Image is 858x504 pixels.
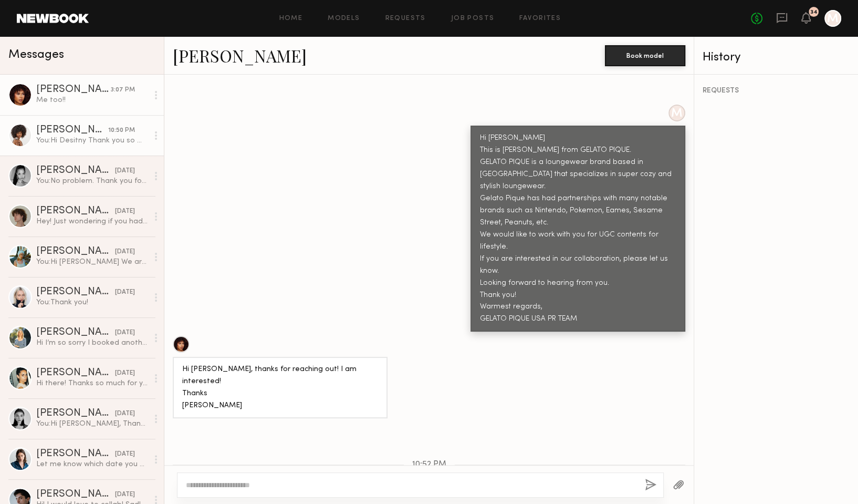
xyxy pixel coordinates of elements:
[115,449,135,459] div: [DATE]
[8,49,64,61] span: Messages
[115,207,135,217] div: [DATE]
[182,364,378,412] div: Hi [PERSON_NAME], thanks for reaching out! I am interested! Thanks [PERSON_NAME]
[115,247,135,257] div: [DATE]
[519,15,561,22] a: Favorites
[36,338,148,348] div: Hi I’m so sorry I booked another job that is paying more that I have to take, I won’t be able to ...
[36,297,148,307] div: You: Thank you!
[115,166,135,176] div: [DATE]
[36,85,111,95] div: [PERSON_NAME]
[36,368,115,378] div: [PERSON_NAME]
[36,166,115,176] div: [PERSON_NAME]
[36,217,148,227] div: Hey! Just wondering if you had any updates on the shoot [DATE]
[36,246,115,257] div: [PERSON_NAME]
[480,132,676,325] div: Hi [PERSON_NAME] This is [PERSON_NAME] from GELATO PIQUE. GELATO PIQUE is a loungewear brand base...
[36,206,115,217] div: [PERSON_NAME]
[36,489,115,500] div: [PERSON_NAME]
[36,176,148,186] div: You: No problem. Thank you for quick response. Hope we can work together on next project!
[605,50,685,59] a: Book model
[36,408,115,419] div: [PERSON_NAME]
[703,52,850,64] div: History
[108,126,135,136] div: 10:50 PM
[36,287,115,297] div: [PERSON_NAME]
[36,378,148,388] div: Hi there! Thanks so much for your note. I may be available on the 23rd - just had a couple quick ...
[412,460,446,469] span: 10:52 PM
[328,15,360,22] a: Models
[111,85,135,95] div: 3:07 PM
[36,459,148,469] div: Let me know which date you prefer
[115,490,135,500] div: [DATE]
[451,15,495,22] a: Job Posts
[810,9,818,15] div: 34
[703,87,850,95] div: REQUESTS
[36,125,108,136] div: [PERSON_NAME]
[36,419,148,429] div: You: Hi [PERSON_NAME], Thank you for replying back to us, after 6pm is quite late for us, because...
[385,15,426,22] a: Requests
[36,327,115,338] div: [PERSON_NAME]
[173,44,307,67] a: [PERSON_NAME]
[115,328,135,338] div: [DATE]
[115,287,135,297] div: [DATE]
[605,45,685,66] button: Book model
[115,409,135,419] div: [DATE]
[36,95,148,105] div: Me too!!
[824,10,841,27] a: M
[36,136,148,146] div: You: Hi Desitny Thank you so much!! I will discuss with my team, and get back to you soon with de...
[115,368,135,378] div: [DATE]
[279,15,303,22] a: Home
[36,449,115,459] div: [PERSON_NAME]
[36,257,148,267] div: You: Hi [PERSON_NAME] We are from GELATO PIQUE. We would like to work with you for our next photo...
